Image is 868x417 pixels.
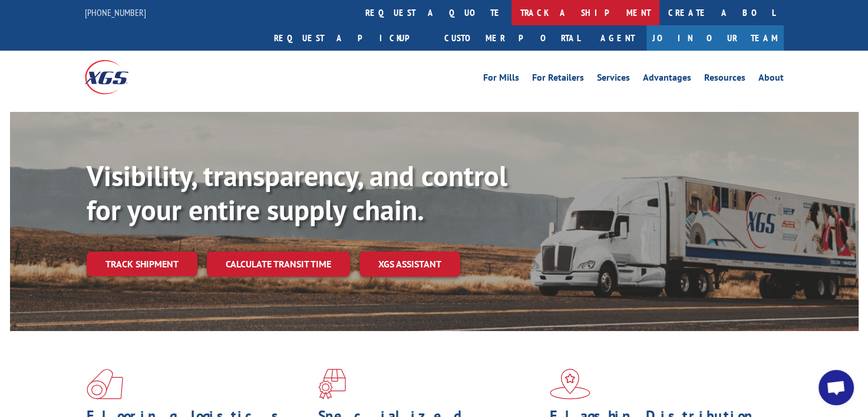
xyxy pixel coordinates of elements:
a: About [758,73,784,86]
a: For Retailers [532,73,584,86]
a: Resources [704,73,745,86]
a: For Mills [483,73,519,86]
img: xgs-icon-total-supply-chain-intelligence-red [87,369,123,399]
a: Request a pickup [265,25,435,51]
a: Join Our Team [646,25,784,51]
a: Agent [589,25,646,51]
a: Open chat [819,370,854,405]
b: Visibility, transparency, and control for your entire supply chain. [87,157,507,228]
a: Customer Portal [435,25,589,51]
a: Track shipment [87,251,197,276]
a: Services [597,73,630,86]
a: Advantages [643,73,691,86]
a: Calculate transit time [207,251,350,277]
img: xgs-icon-flagship-distribution-model-red [550,369,590,399]
img: xgs-icon-focused-on-flooring-red [318,369,346,399]
a: [PHONE_NUMBER] [85,6,146,18]
a: XGS ASSISTANT [359,251,460,277]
